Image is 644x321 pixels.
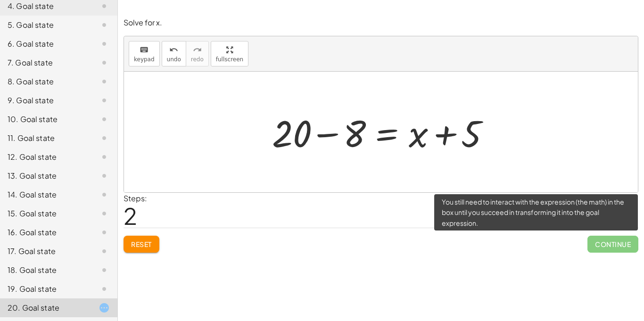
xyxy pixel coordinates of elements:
[186,41,209,66] button: redoredo
[99,95,110,106] i: Task not started.
[8,38,83,49] div: 6. Goal state
[99,246,110,257] i: Task not started.
[191,56,204,63] span: redo
[8,189,83,200] div: 14. Goal state
[124,201,137,230] span: 2
[99,38,110,49] i: Task not started.
[124,193,147,203] label: Steps:
[134,56,155,63] span: keypad
[216,56,243,63] span: fullscreen
[99,19,110,31] i: Task not started.
[162,41,186,66] button: undoundo
[8,76,83,87] div: 8. Goal state
[8,170,83,181] div: 13. Goal state
[129,41,160,66] button: keyboardkeypad
[8,283,83,295] div: 19. Goal state
[8,0,83,12] div: 4. Goal state
[99,227,110,238] i: Task not started.
[8,264,83,276] div: 18. Goal state
[124,236,159,253] button: Reset
[99,57,110,68] i: Task not started.
[99,264,110,276] i: Task not started.
[99,151,110,163] i: Task not started.
[99,283,110,295] i: Task not started.
[193,44,202,56] i: redo
[8,227,83,238] div: 16. Goal state
[124,17,638,28] p: Solve for x.
[140,44,149,56] i: keyboard
[8,95,83,106] div: 9. Goal state
[99,189,110,200] i: Task not started.
[99,76,110,87] i: Task not started.
[8,208,83,219] div: 15. Goal state
[8,57,83,68] div: 7. Goal state
[8,246,83,257] div: 17. Goal state
[99,132,110,144] i: Task not started.
[8,19,83,31] div: 5. Goal state
[167,56,181,63] span: undo
[99,170,110,181] i: Task not started.
[8,151,83,163] div: 12. Goal state
[99,208,110,219] i: Task not started.
[169,44,178,56] i: undo
[8,132,83,144] div: 11. Goal state
[99,0,110,12] i: Task not started.
[8,302,83,313] div: 20. Goal state
[99,114,110,125] i: Task not started.
[8,114,83,125] div: 10. Goal state
[99,302,110,313] i: Task started.
[211,41,248,66] button: fullscreen
[131,240,152,248] span: Reset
